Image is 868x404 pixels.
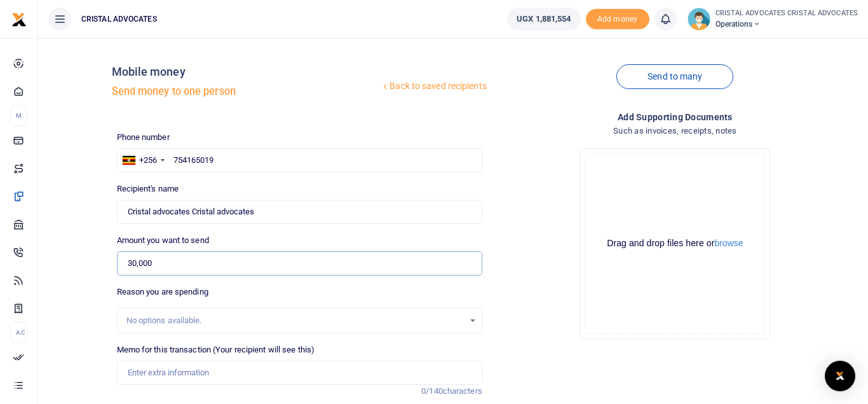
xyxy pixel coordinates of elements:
div: No options available. [126,314,464,327]
span: Add money [586,9,649,30]
h5: Send money to one person [112,85,381,98]
span: characters [443,386,482,396]
div: Drag and drop files here or [585,237,764,249]
li: M [10,105,27,126]
input: MTN & Airtel numbers are validated [117,200,482,224]
input: Enter phone number [117,148,482,172]
a: Add money [586,13,649,23]
h4: Add supporting Documents [492,110,858,124]
h4: Mobile money [112,65,381,79]
span: 0/140 [421,386,443,396]
a: UGX 1,881,554 [507,8,580,31]
label: Amount you want to send [117,234,209,247]
li: Wallet ballance [502,8,585,31]
img: profile-user [688,8,710,31]
label: Memo for this transaction (Your recipient will see this) [117,344,315,356]
div: Open Intercom Messenger [825,361,855,391]
small: CRISTAL ADVOCATES CRISTAL ADVOCATES [715,8,858,19]
a: logo-small logo-large logo-large [11,14,27,24]
button: browse [714,239,743,247]
label: Recipient's name [117,183,179,195]
div: Uganda: +256 [118,149,168,172]
a: Send to many [616,64,733,89]
img: logo-small [11,12,27,27]
li: Toup your wallet [586,9,649,30]
h4: Such as invoices, receipts, notes [492,124,858,138]
label: Reason you are spending [117,286,208,298]
input: UGX [117,251,482,275]
span: UGX 1,881,554 [517,13,571,25]
span: Operations [715,18,858,30]
span: CRISTAL ADVOCATES [76,13,162,25]
label: Phone number [117,131,170,144]
a: Back to saved recipients [380,75,487,98]
div: File Uploader [580,148,770,339]
a: profile-user CRISTAL ADVOCATES CRISTAL ADVOCATES Operations [688,8,858,31]
div: +256 [139,154,157,167]
li: Ac [10,322,27,343]
input: Enter extra information [117,361,482,385]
